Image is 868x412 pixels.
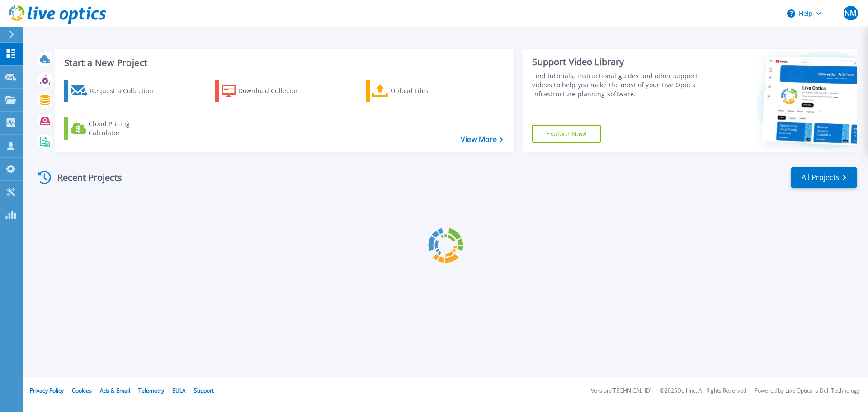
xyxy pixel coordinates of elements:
div: Cloud Pricing Calculator [89,119,161,137]
h3: Start a New Project [64,58,503,68]
div: Support Video Library [532,56,702,68]
a: Support [194,387,214,394]
li: © 2025 Dell Inc. All Rights Reserved [660,388,746,394]
a: All Projects [791,167,857,188]
li: Version: [TECHNICAL_ID] [591,388,652,394]
span: NM [844,9,856,17]
div: Download Collector [238,82,311,100]
a: Cloud Pricing Calculator [64,117,165,140]
a: Ads & Email [100,387,130,394]
div: Upload Files [391,82,463,100]
div: Recent Projects [35,166,134,189]
a: Explore Now! [532,125,601,143]
div: Find tutorials, instructional guides and other support videos to help you make the most of your L... [532,71,702,99]
a: Privacy Policy [30,387,64,394]
a: Request a Collection [64,80,165,102]
a: EULA [172,387,186,394]
a: Upload Files [366,80,467,102]
a: Telemetry [138,387,164,394]
a: Cookies [72,387,92,394]
div: Request a Collection [90,82,162,100]
a: Download Collector [215,80,316,102]
a: View More [461,135,503,144]
li: Powered by Live Optics, a Dell Technology [755,388,860,394]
